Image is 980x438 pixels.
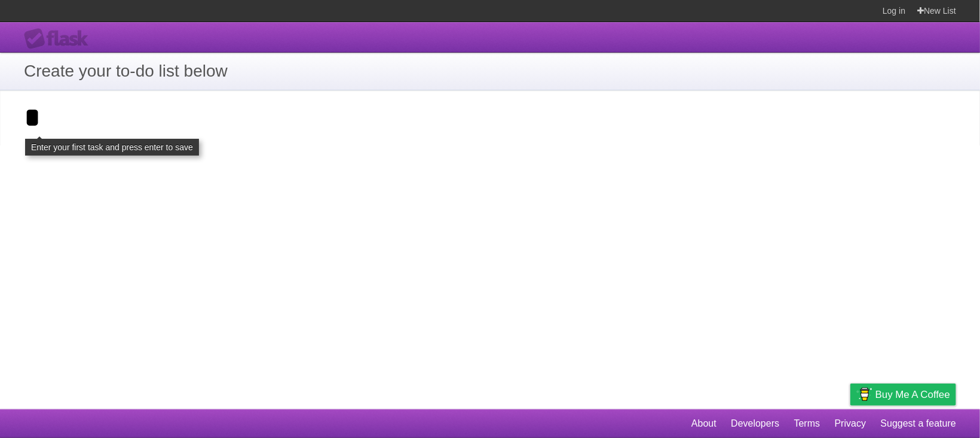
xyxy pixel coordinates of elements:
[835,412,866,435] a: Privacy
[881,412,956,435] a: Suggest a feature
[691,412,716,435] a: About
[24,59,956,84] h1: Create your to-do list below
[731,412,779,435] a: Developers
[794,412,820,435] a: Terms
[875,384,950,405] span: Buy me a coffee
[856,384,872,404] img: Buy me a coffee
[24,28,96,50] div: Flask
[850,384,956,406] a: Buy me a coffee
